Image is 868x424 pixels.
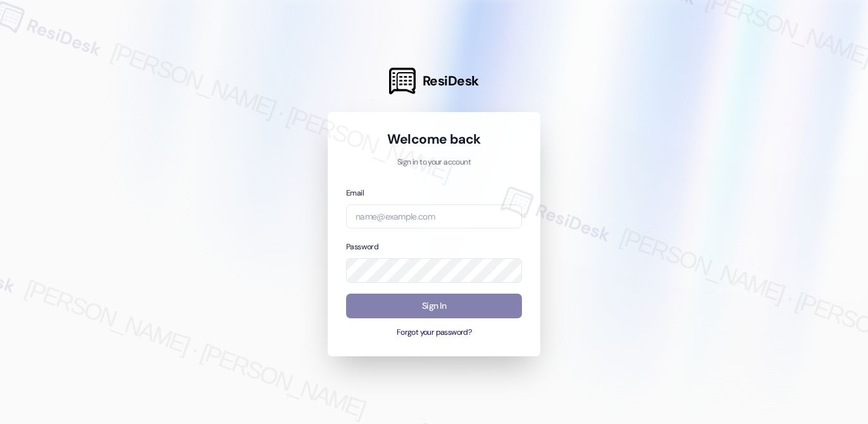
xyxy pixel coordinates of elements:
[346,130,522,148] h1: Welcome back
[346,327,522,339] button: Forgot your password?
[346,204,522,229] input: name@example.com
[346,294,522,318] button: Sign In
[423,72,479,90] span: ResiDesk
[346,188,364,198] label: Email
[389,68,416,94] img: ResiDesk Logo
[346,157,522,168] p: Sign in to your account
[346,242,378,252] label: Password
